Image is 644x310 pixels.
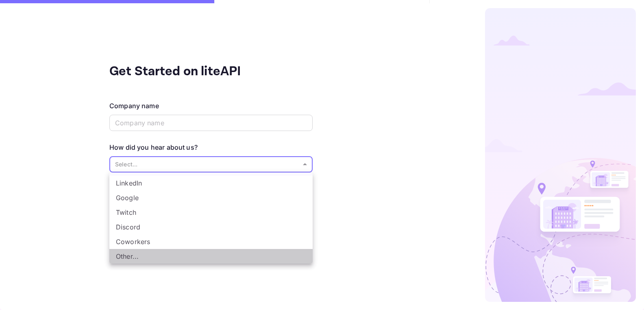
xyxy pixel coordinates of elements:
li: Other... [109,249,313,264]
li: Discord [109,220,313,234]
li: Twitch [109,205,313,220]
li: LinkedIn [109,176,313,190]
li: Coworkers [109,234,313,249]
li: Google [109,190,313,205]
